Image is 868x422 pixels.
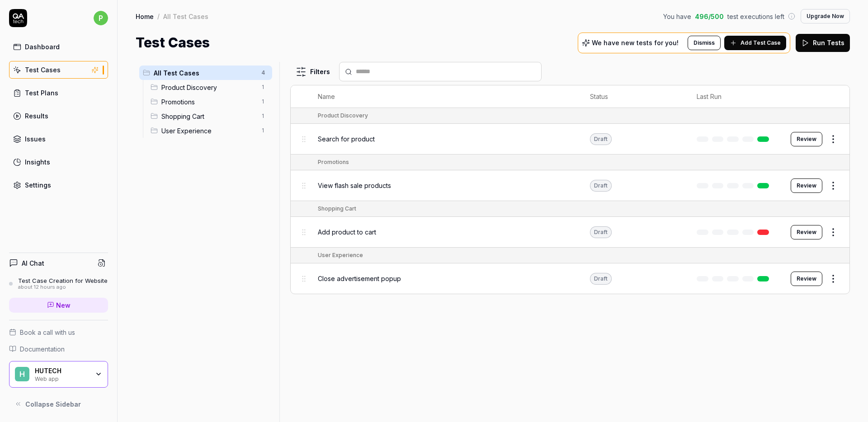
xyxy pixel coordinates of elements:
[291,170,849,201] tr: View flash sale productsDraftReview
[147,94,272,109] div: Drag to reorderPromotions1
[318,134,375,144] span: Search for product
[9,361,108,388] button: HHUTECHWeb app
[25,157,50,167] div: Insights
[688,85,782,108] th: Last Run
[590,133,612,145] div: Draft
[318,205,356,213] div: Shopping Cart
[9,176,108,194] a: Settings
[258,125,269,136] span: 1
[147,109,272,123] div: Drag to reorderShopping Cart1
[581,85,688,108] th: Status
[9,328,108,337] a: Book a call with us
[592,40,679,46] p: We have new tests for you!
[163,12,208,21] div: All Test Cases
[15,367,29,381] span: H
[291,263,849,294] tr: Close advertisement popupDraftReview
[258,82,269,93] span: 1
[154,68,256,78] span: All Test Cases
[318,274,401,283] span: Close advertisement popup
[318,227,376,237] span: Add product to cart
[590,180,612,192] div: Draft
[318,181,391,190] span: View flash sale products
[20,344,65,354] span: Documentation
[9,84,108,102] a: Test Plans
[9,153,108,171] a: Insights
[291,217,849,248] tr: Add product to cartDraftReview
[25,111,48,121] div: Results
[9,38,108,56] a: Dashboard
[94,11,108,25] span: p
[9,344,108,354] a: Documentation
[724,36,786,50] button: Add Test Case
[9,277,108,291] a: Test Case Creation for Websiteabout 12 hours ago
[35,375,89,382] div: Web app
[20,328,75,337] span: Book a call with us
[25,42,60,52] div: Dashboard
[796,34,850,52] button: Run Tests
[309,85,581,108] th: Name
[161,97,256,107] span: Promotions
[590,226,612,238] div: Draft
[9,130,108,148] a: Issues
[258,96,269,107] span: 1
[56,300,71,310] span: New
[590,273,612,285] div: Draft
[695,12,724,21] span: 496 / 500
[22,258,44,268] h4: AI Chat
[258,111,269,122] span: 1
[801,9,850,23] button: Upgrade Now
[161,112,256,121] span: Shopping Cart
[9,61,108,79] a: Test Cases
[94,9,108,27] button: p
[258,67,269,78] span: 4
[791,178,822,193] button: Review
[290,63,335,81] button: Filters
[318,251,363,259] div: User Experience
[663,12,691,21] span: You have
[9,395,108,413] button: Collapse Sidebar
[25,134,46,144] div: Issues
[318,112,368,120] div: Product Discovery
[136,33,210,53] h1: Test Cases
[318,158,349,166] div: Promotions
[791,272,822,286] button: Review
[161,126,256,136] span: User Experience
[9,298,108,313] a: New
[147,80,272,94] div: Drag to reorderProduct Discovery1
[727,12,784,21] span: test executions left
[9,107,108,125] a: Results
[791,132,822,146] button: Review
[688,36,721,50] button: Dismiss
[25,88,58,98] div: Test Plans
[291,124,849,155] tr: Search for productDraftReview
[25,65,61,75] div: Test Cases
[136,12,154,21] a: Home
[35,367,89,375] div: HUTECH
[18,277,108,284] div: Test Case Creation for Website
[157,12,160,21] div: /
[18,284,108,291] div: about 12 hours ago
[147,123,272,138] div: Drag to reorderUser Experience1
[25,180,51,190] div: Settings
[741,39,781,47] span: Add Test Case
[791,225,822,239] button: Review
[25,399,81,409] span: Collapse Sidebar
[161,83,256,92] span: Product Discovery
